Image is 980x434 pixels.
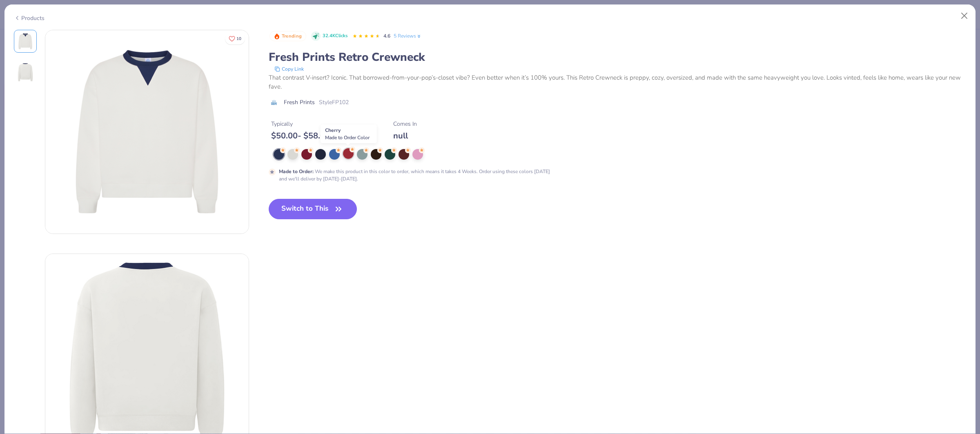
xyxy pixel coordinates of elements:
img: Front [16,31,35,51]
button: copy to clipboard [272,65,306,73]
img: Back [16,62,35,82]
div: $ 50.00 - $ 58.00 [271,131,338,141]
div: Comes In [393,120,417,128]
span: 10 [236,37,241,41]
div: Products [14,14,45,22]
button: Switch to This [269,199,357,219]
div: That contrast V-insert? Iconic. That borrowed-from-your-pop’s-closet vibe? Even better when it’s ... [269,73,967,91]
button: Close [957,8,972,24]
div: Cherry [321,125,377,143]
a: 5 Reviews [394,32,422,40]
img: Front [45,30,249,234]
span: 32.4K Clicks [323,33,347,40]
span: Style FP102 [319,98,349,107]
div: 4.6 Stars [352,30,380,43]
span: Made to Order Color [325,134,370,141]
img: Trending sort [274,33,280,40]
span: Trending [282,34,302,38]
img: brand logo [269,99,280,106]
div: Typically [271,120,338,128]
span: Fresh Prints [284,98,315,107]
strong: Made to Order : [279,168,314,175]
div: Fresh Prints Retro Crewneck [269,49,967,65]
span: 4.6 [383,33,390,39]
button: Badge Button [269,31,306,42]
button: Like [225,33,245,45]
div: null [393,131,417,141]
div: We make this product in this color to order, which means it takes 4 Weeks. Order using these colo... [279,168,556,183]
